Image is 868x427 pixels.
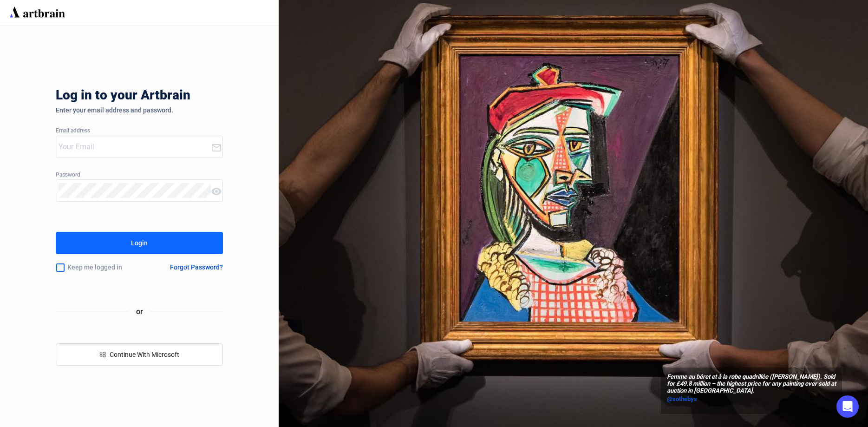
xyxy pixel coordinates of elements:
div: Enter your email address and password. [56,106,223,114]
div: Log in to your Artbrain [56,88,334,106]
div: Open Intercom Messenger [836,395,859,418]
div: Keep me logged in [56,258,148,277]
span: Femme au béret et à la robe quadrillée ([PERSON_NAME]). Sold for £49.8 million – the highest pric... [667,374,836,394]
div: Password [56,172,223,178]
span: Continue With Microsoft [110,351,179,358]
span: or [129,306,150,317]
input: Your Email [59,139,211,154]
div: Email address [56,128,223,134]
span: windows [99,351,106,358]
div: Login [131,236,148,250]
div: Forgot Password? [170,263,223,271]
button: Login [56,232,223,254]
a: @sothebys [667,394,836,404]
span: @sothebys [667,395,697,402]
button: windowsContinue With Microsoft [56,343,223,366]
